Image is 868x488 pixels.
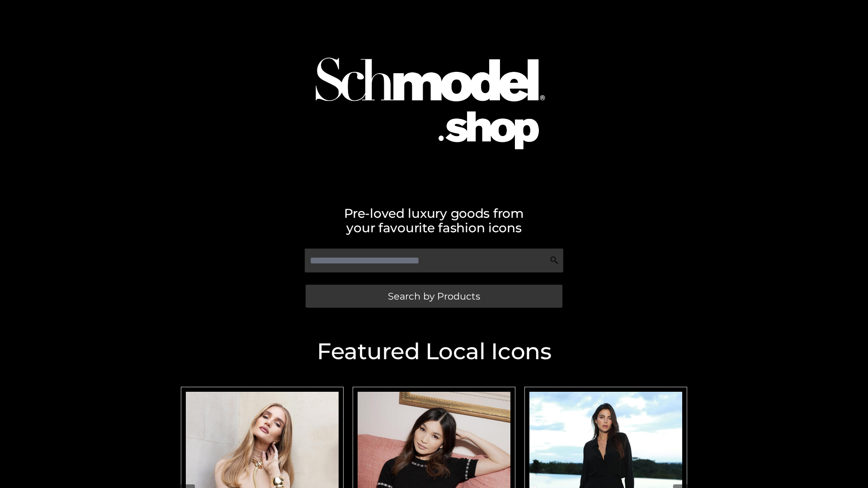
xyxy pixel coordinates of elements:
span: Search by Products [388,291,480,301]
h2: Featured Local Icons​ [176,340,692,363]
a: Search by Products [306,285,562,308]
img: Search Icon [550,256,559,265]
h2: Pre-loved luxury goods from your favourite fashion icons [176,206,692,235]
